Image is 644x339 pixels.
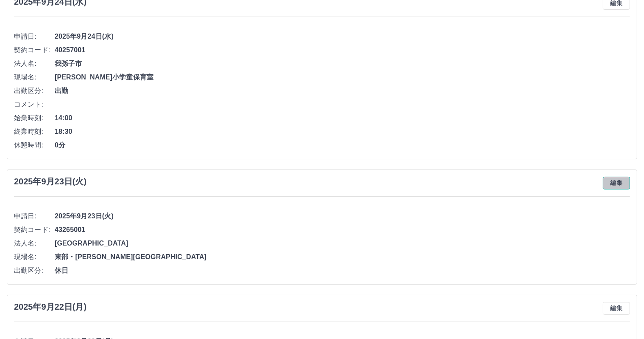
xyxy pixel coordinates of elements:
[14,72,55,82] span: 現場名:
[14,211,55,221] span: 申請日:
[55,266,630,276] span: 休日
[14,302,86,312] h3: 2025年9月22日(月)
[603,302,630,315] button: 編集
[14,177,86,186] h3: 2025年9月23日(火)
[14,31,55,42] span: 申請日:
[55,225,630,235] span: 43265001
[55,238,630,249] span: [GEOGRAPHIC_DATA]
[55,140,630,150] span: 0分
[14,99,55,110] span: コメント:
[14,252,55,262] span: 現場名:
[14,127,55,137] span: 終業時刻:
[14,113,55,123] span: 始業時刻:
[14,225,55,235] span: 契約コード:
[55,59,630,69] span: 我孫子市
[14,266,55,276] span: 出勤区分:
[55,113,630,123] span: 14:00
[55,72,630,82] span: [PERSON_NAME]小学童保育室
[55,31,630,42] span: 2025年9月24日(水)
[14,59,55,69] span: 法人名:
[14,86,55,96] span: 出勤区分:
[55,127,630,137] span: 18:30
[14,238,55,249] span: 法人名:
[14,140,55,150] span: 休憩時間:
[55,86,630,96] span: 出勤
[603,177,630,189] button: 編集
[55,252,630,262] span: 東部・[PERSON_NAME][GEOGRAPHIC_DATA]
[14,45,55,55] span: 契約コード:
[55,211,630,221] span: 2025年9月23日(火)
[55,45,630,55] span: 40257001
